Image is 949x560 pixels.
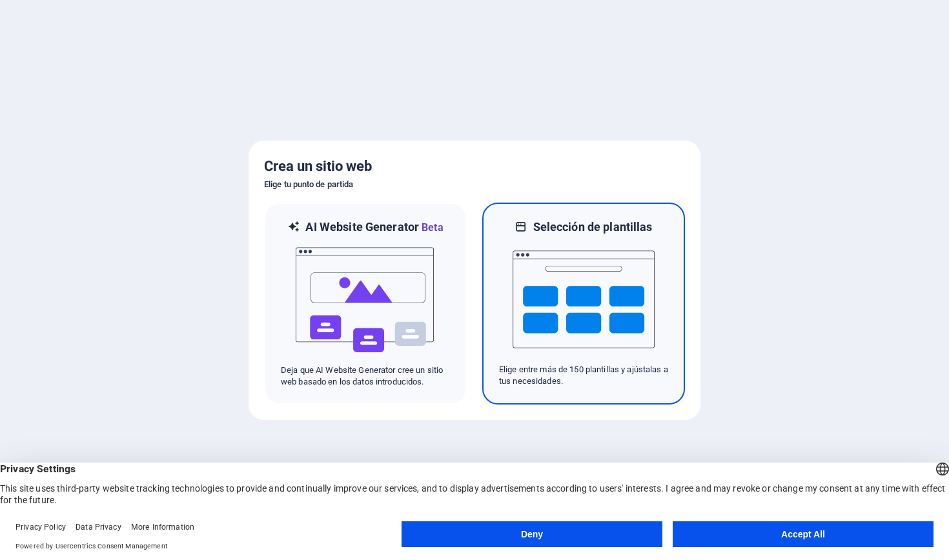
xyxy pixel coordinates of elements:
[294,235,436,365] img: ai
[305,219,443,235] h6: AI Website Generator
[264,177,685,192] h6: Elige tu punto de partida
[482,203,685,405] div: Selección de plantillasElige entre más de 150 plantillas y ajústalas a tus necesidades.
[264,156,685,177] h5: Crea un sitio web
[281,365,450,388] p: Deja que AI Website Generator cree un sitio web basado en los datos introducidos.
[264,203,467,405] div: AI Website GeneratorBetaaiDeja que AI Website Generator cree un sitio web basado en los datos int...
[419,221,444,234] span: Beta
[533,219,653,235] h6: Selección de plantillas
[499,364,668,387] p: Elige entre más de 150 plantillas y ajústalas a tus necesidades.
